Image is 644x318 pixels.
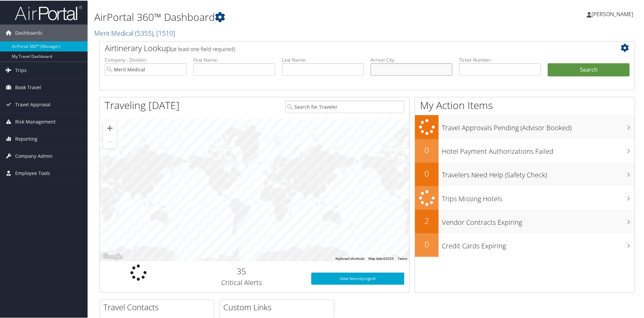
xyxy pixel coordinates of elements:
h3: Trips Missing Hotels [442,190,635,203]
a: Travel Approvals Pending (Advisor Booked) [415,114,635,138]
a: 0Travelers Need Help (Safety Check) [415,162,635,185]
span: Reporting [15,130,37,147]
a: Terms (opens in new tab) [398,256,407,260]
span: Employee Tools [15,164,50,181]
h2: 0 [415,238,439,249]
a: View SecurityLogic® [311,272,404,284]
span: ( 5355 ) [135,28,153,37]
button: Zoom out [103,135,117,148]
label: Last Name: [282,56,364,63]
label: Ticket Number: [459,56,541,63]
a: 0Credit Cards Expiring [415,233,635,256]
h3: Hotel Payment Authorizations Failed [442,143,635,155]
h2: 35 [182,265,301,276]
h3: Critical Alerts [182,277,301,287]
span: , [ 1510 ] [153,28,175,37]
a: Open this area in Google Maps (opens a new window) [101,252,124,260]
a: [PERSON_NAME] [587,3,640,24]
span: Book Travel [15,78,41,95]
button: Keyboard shortcuts [335,256,364,260]
h2: 0 [415,167,439,179]
span: Dashboards [15,24,42,41]
span: [PERSON_NAME] [591,10,633,17]
h1: AirPortal 360™ Dashboard [94,9,458,24]
h1: My Action Items [415,98,635,112]
input: Search for Traveler [285,100,404,112]
h3: Vendor Contracts Expiring [442,214,635,226]
label: Arrival City: [371,56,452,63]
span: Risk Management [15,113,56,130]
a: Merit Medical [94,28,175,37]
h3: Credit Cards Expiring [442,237,635,250]
a: 0Hotel Payment Authorizations Failed [415,138,635,162]
label: First Name: [193,56,275,63]
h2: Travel Contacts [103,301,214,312]
img: Google [101,252,124,260]
h3: Travel Approvals Pending (Advisor Booked) [442,119,635,132]
img: airportal-logo.png [15,4,82,20]
button: Zoom in [103,121,117,134]
label: Company - Division: [105,56,187,63]
span: Company Admin [15,147,53,164]
span: Travel Approval [15,96,51,112]
span: Trips [15,61,27,78]
h2: Airtinerary Lookup [105,42,585,53]
span: Map data ©2025 [368,256,394,260]
h2: 0 [415,144,439,155]
h1: Traveling [DATE] [105,98,180,112]
h2: Custom Links [223,301,334,312]
h3: Travelers Need Help (Safety Check) [442,166,635,179]
a: 2Vendor Contracts Expiring [415,209,635,233]
button: Search [548,63,630,76]
a: Trips Missing Hotels [415,185,635,209]
h2: 2 [415,214,439,226]
span: (at least one field required) [171,45,235,52]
